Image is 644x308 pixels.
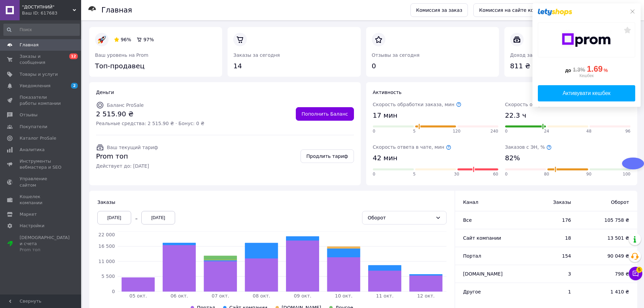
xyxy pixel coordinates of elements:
span: Покупатели [20,124,47,130]
button: Чат с покупателем5 [629,267,642,280]
span: Действует до: [DATE] [96,163,158,169]
span: Баланс ProSale [107,102,144,108]
span: Маркет [20,211,37,217]
span: 0 [505,171,508,177]
span: 2 [71,83,78,89]
span: Заказы и сообщения [20,53,63,66]
span: 96% [121,37,131,42]
span: 96 [625,128,630,134]
span: 13 501 ₴ [585,235,629,241]
span: 60 [493,171,498,177]
span: 1 410 ₴ [585,288,629,295]
div: Оборот [368,214,433,221]
a: Пополнить Баланс [296,107,354,121]
span: Скорость отправки заказов, ч [505,102,587,107]
span: 120 [453,128,460,134]
span: Активность [373,90,402,95]
span: 5 [636,267,642,273]
span: 18 [524,235,571,241]
tspan: 0 [112,289,115,294]
span: Заказы [524,199,571,206]
input: Поиск [3,24,80,36]
span: Инструменты вебмастера и SEO [20,158,63,170]
span: Деньги [96,90,114,95]
span: 24 [544,128,549,134]
span: 30 [454,171,459,177]
span: 176 [524,217,571,223]
span: Скорость ответа в чате, мин [373,144,451,150]
span: Портал [463,253,481,259]
a: Комиссия за заказ [410,3,468,17]
span: 240 [491,128,498,134]
tspan: 06 окт. [170,293,188,299]
span: Управление сайтом [20,176,63,188]
tspan: 07 окт. [212,293,229,299]
tspan: 11 000 [98,259,115,264]
span: 22.3 ч [505,111,526,120]
span: Аналитика [20,147,45,153]
span: 5 [413,128,416,134]
span: Каталог ProSale [20,135,56,141]
span: Заказы [97,199,115,205]
span: Сайт компании [463,235,501,241]
a: Продлить тариф [301,149,354,163]
tspan: 08 окт. [253,293,270,299]
tspan: 10 окт. [335,293,353,299]
span: Уведомления [20,83,50,89]
tspan: 09 окт. [294,293,311,299]
div: Ваш ID: 617683 [22,10,81,16]
span: 42 мин [373,153,398,163]
div: [DATE] [141,211,175,224]
span: 3 [524,270,571,277]
tspan: 5 500 [101,274,115,279]
span: 97% [143,37,154,42]
a: Комиссия на сайте компании [473,3,558,17]
div: [DATE] [97,211,131,224]
span: Показатели работы компании [20,94,63,106]
span: "ДОСТУПНИЙ" [22,4,73,10]
span: [DEMOGRAPHIC_DATA] и счета [20,235,70,253]
span: 1 [524,288,571,295]
span: 5 [413,171,416,177]
span: Кошелек компании [20,194,63,206]
span: 90 [586,171,591,177]
tspan: 16 500 [98,243,115,249]
tspan: 22 000 [98,232,115,237]
span: Настройки [20,223,44,229]
span: 48 [586,128,591,134]
span: Товары и услуги [20,71,58,77]
span: 100 [623,171,630,177]
span: Оборот [585,199,629,206]
span: 12 [69,53,78,59]
span: 798 ₴ [585,270,629,277]
span: Канал [463,199,478,205]
span: Главная [20,42,39,48]
div: Prom топ [20,247,70,253]
span: 82% [505,153,520,163]
span: [DOMAIN_NAME] [463,271,503,277]
span: Скорость обработки заказа, мин [373,102,461,107]
h1: Главная [101,6,132,14]
span: 0 [373,171,376,177]
span: 154 [524,253,571,259]
span: 105 758 ₴ [585,217,629,223]
span: 2 515.90 ₴ [96,109,204,119]
span: 90 049 ₴ [585,253,629,259]
span: Другое [463,289,481,294]
span: Реальные средства: 2 515.90 ₴ · Бонус: 0 ₴ [96,120,204,127]
tspan: 05 окт. [129,293,147,299]
span: 0 [373,128,376,134]
tspan: 11 окт. [376,293,393,299]
span: Отзывы [20,112,38,118]
span: Ваш текущий тариф [107,145,158,150]
span: 0 [505,128,508,134]
span: 80 [544,171,549,177]
tspan: 12 окт. [417,293,435,299]
span: Заказов с ЭН, % [505,144,552,150]
span: Все [463,217,472,223]
span: 17 мин [373,111,398,120]
span: Prom топ [96,151,158,161]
